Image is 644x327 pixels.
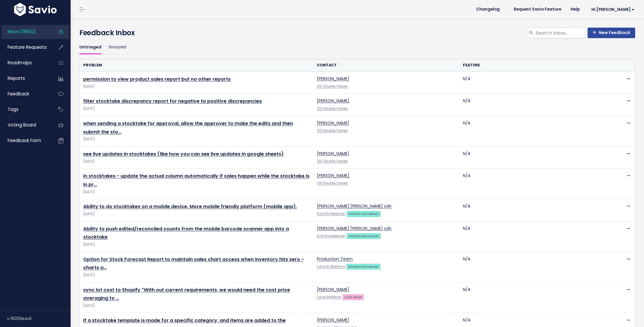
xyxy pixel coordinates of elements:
[80,59,313,71] th: Problem
[317,76,349,82] a: [PERSON_NAME]
[83,173,310,188] a: in stocktakes - update the actual column automatically if sales happen while the stocktake is in pr…
[317,181,348,186] a: 210 Double Vapes
[79,41,101,54] a: Untriaged
[83,98,262,104] a: filter stocktake discrepancy report for negative to positive discrepancies
[317,173,349,178] a: [PERSON_NAME]
[317,256,353,262] a: Production Team
[317,234,345,238] a: Kool Smokeshop
[1,118,49,132] a: Voting Board
[79,41,635,54] ul: Filter feature requests
[317,106,348,111] a: 210 Double Vapes
[317,98,349,104] a: [PERSON_NAME]
[8,91,29,97] span: Feedback
[83,211,310,217] span: [DATE]
[1,72,49,85] a: Reports
[317,84,348,89] a: 210 Double Vapes
[566,5,584,14] a: Help
[8,28,36,35] span: Inbox (188/0)
[83,84,310,90] span: [DATE]
[317,225,392,231] a: [PERSON_NAME] [PERSON_NAME] yah
[459,221,605,252] td: N/A
[108,41,126,54] a: Snoozed
[8,137,41,144] span: Feedback form
[347,210,381,216] a: Active customer
[459,116,605,146] td: N/A
[83,106,310,112] span: [DATE]
[83,303,310,309] span: [DATE]
[83,120,293,135] a: when sending a stocktake for approval, allow the approver to make the edits and then submit the sto…
[317,151,349,156] a: [PERSON_NAME]
[8,122,36,128] span: Voting Board
[535,28,585,38] input: Search inbox...
[317,211,345,216] a: Kool Smokeshop
[83,159,310,165] span: [DATE]
[459,282,605,313] td: N/A
[584,5,639,14] a: Hi [PERSON_NAME]
[1,56,49,70] a: Roadmaps
[476,7,500,11] span: Changelog
[1,134,49,147] a: Feedback form
[349,234,379,238] strong: Active customer
[83,136,310,142] span: [DATE]
[317,203,392,209] a: [PERSON_NAME] [PERSON_NAME] yah
[8,106,19,112] span: Tags
[1,103,49,116] a: Tags
[591,7,635,12] span: Hi [PERSON_NAME]
[83,203,297,210] a: Ability to do stocktakes on a mobile device. More mobile friendly platform (mobile app).
[317,264,345,269] a: London Brewing
[83,272,310,278] span: [DATE]
[459,94,605,116] td: N/A
[588,28,635,38] a: New Feedback
[317,286,349,292] a: [PERSON_NAME]
[7,311,71,326] div: v.f8293e4a1
[8,60,32,66] span: Roadmaps
[459,146,605,168] td: N/A
[349,211,379,216] strong: Active customer
[1,41,49,54] a: Feature Requests
[317,317,349,323] a: [PERSON_NAME]
[1,87,49,101] a: Feedback
[317,128,348,133] a: 210 Double Vapes
[346,263,380,269] a: Active customer
[79,28,635,38] h4: Feedback Inbox
[459,59,605,71] th: Feature
[344,295,362,299] strong: Lost deal
[317,295,341,299] a: Loyal Nutrition
[83,189,310,195] span: [DATE]
[83,151,284,157] a: see live updates in stocktakes (like how you can see live updates in google sheets)
[83,225,289,241] a: Ability to push edited/reconciled counts from the mobile barcode scanner app into a stocktake
[459,252,605,282] td: N/A
[509,5,566,14] a: Request Savio Feature
[83,76,231,82] a: permission to view product sales report but no other reports
[313,59,459,71] th: Contact
[459,199,605,221] td: N/A
[342,294,364,300] a: Lost deal
[317,159,348,163] a: 210 Double Vapes
[317,120,349,126] a: [PERSON_NAME]
[8,75,25,81] span: Reports
[347,233,381,239] a: Active customer
[83,256,304,271] a: Option for Stock Forecast Report to maintain sales chart access when inventory hits zero - charts a…
[1,25,49,38] a: Inbox (188/0)
[83,286,290,302] a: sync lot cost to Shopify "With out current requirements, we would need the cost price averaging to …
[459,72,605,94] td: N/A
[8,44,47,50] span: Feature Requests
[459,168,605,199] td: N/A
[13,3,58,16] img: logo-white.9d6f32f41409.svg
[348,264,379,269] strong: Active customer
[83,242,310,248] span: [DATE]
